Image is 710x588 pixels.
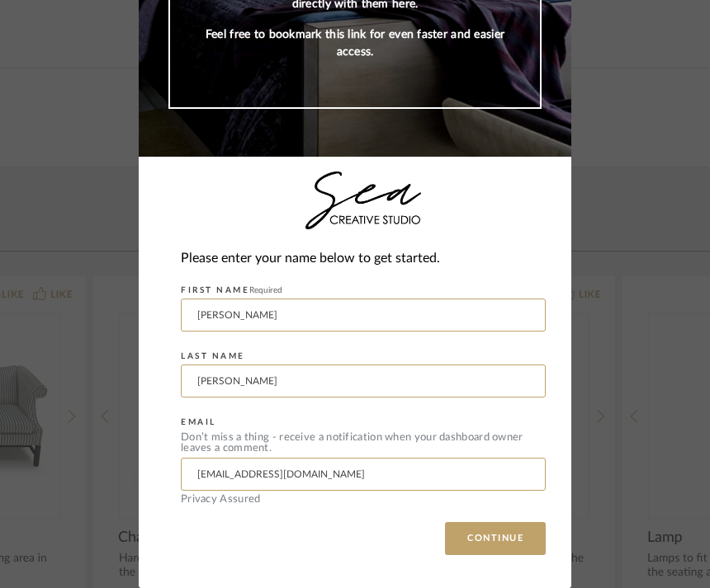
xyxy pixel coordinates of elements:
input: Enter First Name [181,299,546,332]
button: CONTINUE [445,522,546,555]
input: Enter Last Name [181,365,546,397]
div: Don’t miss a thing - receive a notification when your dashboard owner leaves a comment. [181,432,546,454]
label: LAST NAME [181,351,245,361]
div: Privacy Assured [181,494,546,505]
input: Enter Email [181,458,546,491]
label: EMAIL [181,417,216,427]
label: FIRST NAME [181,285,282,295]
div: Please enter your name below to get started. [181,247,546,270]
span: Required [249,286,282,294]
p: Feel free to bookmark this link for even faster and easier access. [203,26,507,61]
